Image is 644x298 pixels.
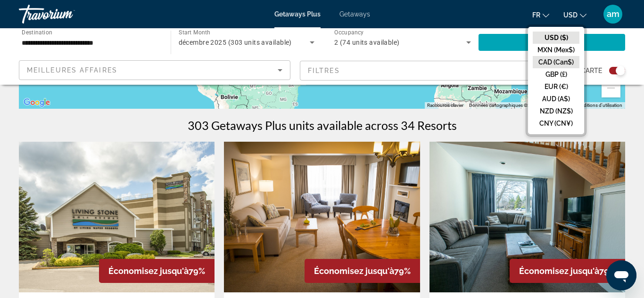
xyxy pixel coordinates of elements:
[300,60,571,81] button: Filter
[533,105,579,117] button: NZD (NZ$)
[533,68,579,81] button: GBP (£)
[21,97,52,109] a: Ouvrir cette zone dans Google Maps (dans une nouvelle fenêtre)
[429,142,625,292] img: 2799I01X.jpg
[563,8,586,22] button: Change currency
[602,79,620,97] button: Zoom arrière
[179,29,210,36] span: Start Month
[563,11,578,19] span: USD
[581,64,602,77] span: Carte
[533,93,579,105] button: AUD (A$)
[533,32,579,44] button: USD ($)
[469,103,569,108] span: Données cartographiques ©2025 Google, INEGI
[533,56,579,68] button: CAD (Can$)
[224,142,420,292] img: 6149I01X.jpg
[19,142,215,292] img: D571E01X.jpg
[575,103,622,108] a: Conditions d'utilisation (s'ouvre dans un nouvel onglet)
[532,8,549,22] button: Change language
[427,102,463,109] button: Raccourcis clavier
[479,34,626,51] button: Chercher
[99,259,215,283] div: 79%
[274,10,321,18] a: Getaways Plus
[21,97,52,109] img: Google
[22,29,52,35] span: Destination
[188,118,457,132] h1: 303 Getaways Plus units available across 34 Resorts
[19,2,113,26] a: Travorium
[314,266,394,276] span: Économisez jusqu'à
[607,9,619,19] span: am
[533,44,579,56] button: MXN (Mex$)
[179,39,292,46] span: décembre 2025 (303 units available)
[519,266,599,276] span: Économisez jusqu'à
[334,39,400,46] span: 2 (74 units available)
[533,117,579,129] button: CNY (CN¥)
[339,10,370,18] a: Getaways
[108,266,189,276] span: Économisez jusqu'à
[27,64,282,76] mat-select: Sort by
[305,259,420,283] div: 79%
[533,81,579,93] button: EUR (€)
[606,260,636,290] iframe: Bouton de lancement de la fenêtre de messagerie
[27,66,117,74] span: Meilleures affaires
[510,259,625,283] div: 79%
[334,29,364,36] span: Occupancy
[532,11,540,19] span: fr
[601,4,625,24] button: User Menu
